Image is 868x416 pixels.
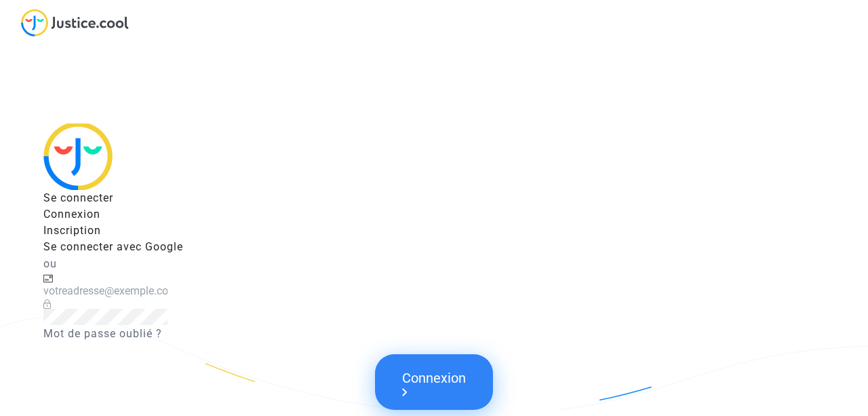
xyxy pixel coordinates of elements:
a: Inscription [43,224,101,237]
div: Se connecter [43,190,825,206]
input: Email [43,283,167,299]
img: jc-logo.svg [21,9,129,37]
a: Mot de passe oublié ? [43,327,162,340]
div: Se connecter avec Google [43,239,183,255]
span: ou [43,257,57,270]
span: Connexion [43,208,100,221]
input: Password [43,309,167,325]
button: Connexion [375,354,493,410]
span: Connexion [402,370,466,396]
